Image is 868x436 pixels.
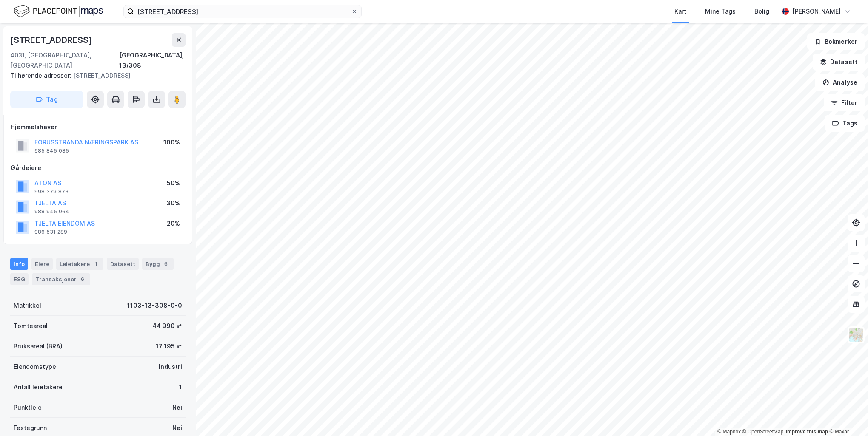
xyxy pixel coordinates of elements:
[14,321,48,331] div: Tomteareal
[10,91,83,108] button: Tag
[34,147,69,154] div: 985 845 085
[31,258,53,270] div: Eiere
[705,6,736,17] div: Mine Tags
[107,258,139,270] div: Datasett
[167,218,180,229] div: 20%
[825,115,865,132] button: Tags
[119,50,186,71] div: [GEOGRAPHIC_DATA], 13/308
[156,341,182,351] div: 17 195 ㎡
[14,423,47,433] div: Festegrunn
[10,50,119,71] div: 4031, [GEOGRAPHIC_DATA], [GEOGRAPHIC_DATA]
[10,71,179,81] div: [STREET_ADDRESS]
[34,208,69,215] div: 988 945 064
[14,382,63,392] div: Antall leietakere
[786,429,828,435] a: Improve this map
[78,275,87,283] div: 6
[127,300,182,311] div: 1103-13-308-0-0
[10,72,73,79] span: Tilhørende adresser:
[674,6,686,17] div: Kart
[824,94,865,111] button: Filter
[10,33,94,47] div: [STREET_ADDRESS]
[813,54,865,71] button: Datasett
[167,178,180,188] div: 50%
[172,402,182,413] div: Nei
[14,362,56,372] div: Eiendomstype
[163,137,180,147] div: 100%
[14,341,63,351] div: Bruksareal (BRA)
[848,327,864,343] img: Z
[10,273,29,285] div: ESG
[14,300,41,311] div: Matrikkel
[162,260,170,268] div: 6
[742,429,784,435] a: OpenStreetMap
[807,33,865,50] button: Bokmerker
[152,321,182,331] div: 44 990 ㎡
[717,429,741,435] a: Mapbox
[792,6,841,17] div: [PERSON_NAME]
[14,402,42,413] div: Punktleie
[172,423,182,433] div: Nei
[32,273,90,285] div: Transaksjoner
[11,122,185,132] div: Hjemmelshaver
[166,198,180,208] div: 30%
[825,395,868,436] div: Kontrollprogram for chat
[159,362,182,372] div: Industri
[815,74,865,91] button: Analyse
[825,395,868,436] iframe: Chat Widget
[134,5,351,18] input: Søk på adresse, matrikkel, gårdeiere, leietakere eller personer
[11,163,185,173] div: Gårdeiere
[10,258,28,270] div: Info
[142,258,174,270] div: Bygg
[56,258,103,270] div: Leietakere
[34,229,67,235] div: 986 531 289
[91,260,100,268] div: 1
[179,382,182,392] div: 1
[754,6,769,17] div: Bolig
[14,4,103,19] img: logo.f888ab2527a4732fd821a326f86c7f29.svg
[34,188,69,195] div: 998 379 873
